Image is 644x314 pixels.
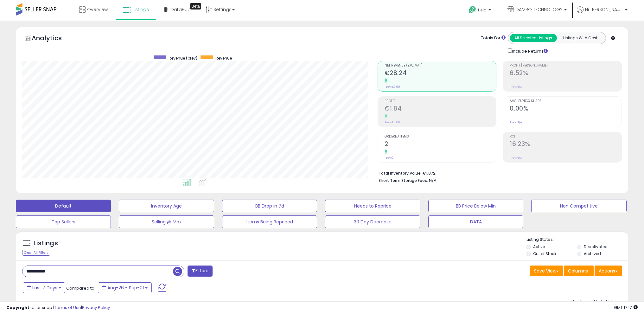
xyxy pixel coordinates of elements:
small: Prev: 0 [385,156,393,160]
div: Totals For [481,35,506,41]
label: Out of Stock [533,251,556,256]
span: Last 7 Days [32,285,57,291]
button: Items Being Repriced [222,215,317,228]
b: Total Inventory Value: [379,170,422,176]
button: Default [16,200,111,212]
button: All Selected Listings [510,34,557,42]
span: Revenue (prev) [169,55,197,61]
span: Aug-26 - Sep-01 [107,285,144,291]
button: Columns [564,266,594,276]
span: Overview [87,6,108,13]
label: Active [533,244,545,249]
h2: 2 [385,140,496,149]
button: Save View [530,266,563,276]
button: Top Sellers [16,215,111,228]
small: Prev: N/A [510,120,522,124]
a: Privacy Policy [82,304,110,311]
span: Net Revenue (Exc. VAT) [385,64,496,67]
button: Last 7 Days [23,282,65,293]
button: Inventory Age [119,200,214,212]
span: 2025-09-9 17:17 GMT [614,304,638,311]
strong: Copyright [6,304,29,311]
span: Avg. Buybox Share [510,99,622,103]
span: Columns [568,268,588,274]
small: Prev: €0.00 [385,120,400,124]
button: Needs to Reprice [325,200,420,212]
i: Get Help [469,6,476,14]
span: N/A [429,177,437,183]
span: ROI [510,135,622,138]
label: Deactivated [584,244,608,249]
button: Aug-26 - Sep-01 [98,282,152,293]
span: Help [478,7,487,13]
h2: €1.84 [385,105,496,113]
span: Revenue [215,55,232,61]
label: Archived [584,251,601,256]
div: Tooltip anchor [190,3,201,10]
h2: 6.52% [510,69,622,78]
h2: 16.23% [510,140,622,149]
h2: 0.00% [510,105,622,113]
button: Non Competitive [531,200,626,212]
span: DataHub [171,6,191,13]
h2: €28.24 [385,69,496,78]
a: Terms of Use [54,304,81,311]
small: Prev: N/A [510,85,522,89]
small: Prev: €0.00 [385,85,400,89]
div: Clear All Filters [22,250,50,256]
span: Profit [385,99,496,103]
a: Hi [PERSON_NAME] [577,6,628,21]
span: Profit [PERSON_NAME] [510,64,622,67]
button: Listings With Cost [557,34,604,42]
h5: Listings [34,239,58,248]
div: Displaying 1 to 1 of 1 items [571,299,622,305]
span: Ordered Items [385,135,496,138]
p: Listing States: [526,237,628,243]
a: Help [464,1,497,21]
button: BB Drop in 7d [222,200,317,212]
h5: Analytics [32,34,74,44]
span: DAMRO TECHNOLOGY [516,6,562,13]
div: Include Returns [503,47,555,54]
button: Filters [188,266,212,277]
span: Compared to: [66,285,95,291]
small: Prev: N/A [510,156,522,160]
button: Selling @ Max [119,215,214,228]
span: Hi [PERSON_NAME] [585,6,623,13]
b: Short Term Storage Fees: [379,178,428,183]
div: seller snap | | [6,305,110,311]
span: Listings [132,6,149,13]
button: DATA [428,215,523,228]
button: Actions [595,266,622,276]
button: 30 Day Decrease [325,215,420,228]
li: €1,072 [379,169,617,176]
button: BB Price Below Min [428,200,523,212]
